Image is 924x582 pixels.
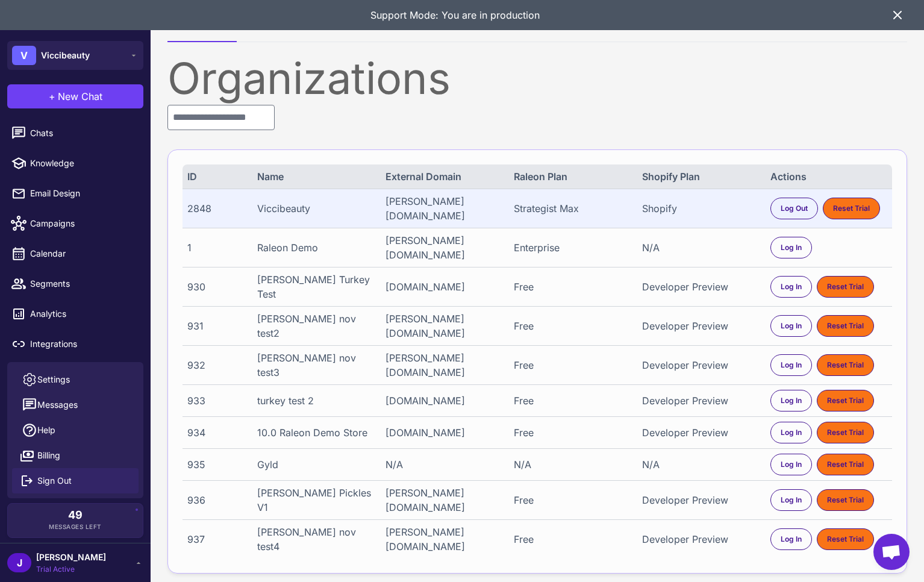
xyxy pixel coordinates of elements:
span: Log In [781,534,802,545]
div: J [7,553,31,572]
div: Free [514,493,631,507]
span: Messages [37,398,78,411]
div: Shopify [642,201,759,216]
div: Open chat [873,534,910,570]
div: Developer Preview [642,532,759,546]
div: [DOMAIN_NAME] [386,393,502,408]
span: [PERSON_NAME] [36,551,106,564]
div: 930 [187,280,246,294]
div: Raleon Plan [514,169,631,184]
span: Email Design [30,187,136,200]
span: Log In [781,242,802,253]
div: Actions [770,169,887,184]
span: Integrations [30,337,136,351]
span: Reset Trial [827,459,864,470]
span: Segments [30,277,136,290]
div: [DOMAIN_NAME] [386,280,502,294]
div: Developer Preview [642,493,759,507]
span: Reset Trial [827,534,864,545]
a: Knowledge [5,151,146,176]
div: 1 [187,240,246,255]
div: [PERSON_NAME] Turkey Test [257,272,374,301]
div: [PERSON_NAME] nov test2 [257,311,374,340]
div: N/A [642,240,759,255]
button: VViccibeauty [7,41,143,70]
div: 10.0 Raleon Demo Store [257,425,374,440]
div: [PERSON_NAME][DOMAIN_NAME] [386,486,502,515]
div: Developer Preview [642,280,759,294]
div: [PERSON_NAME] nov test4 [257,525,374,554]
div: Free [514,358,631,372]
span: Reset Trial [827,395,864,406]
span: Calendar [30,247,136,260]
a: Campaigns [5,211,146,236]
span: Messages Left [49,522,102,531]
button: Messages [12,392,139,418]
span: Log In [781,281,802,292]
div: N/A [642,457,759,472]
div: Organizations [167,57,907,100]
div: External Domain [386,169,502,184]
a: Segments [5,271,146,296]
div: Developer Preview [642,319,759,333]
span: New Chat [58,89,102,104]
div: turkey test 2 [257,393,374,408]
span: Log In [781,459,802,470]
div: Developer Preview [642,425,759,440]
span: Log In [781,321,802,331]
span: 49 [68,510,83,521]
div: Free [514,532,631,546]
span: Analytics [30,307,136,321]
div: [DOMAIN_NAME] [386,425,502,440]
span: Help [37,424,55,437]
span: Knowledge [30,157,136,170]
a: Help [12,418,139,443]
span: Reset Trial [827,321,864,331]
a: Chats [5,120,146,146]
span: Log In [781,395,802,406]
div: Viccibeauty [257,201,374,216]
span: Settings [37,373,70,386]
span: Log In [781,427,802,438]
div: [PERSON_NAME][DOMAIN_NAME] [386,233,502,262]
span: Log In [781,360,802,371]
a: Email Design [5,181,146,206]
button: Sign Out [12,468,139,493]
span: Sign Out [37,474,72,487]
span: Reset Trial [827,495,864,505]
div: [PERSON_NAME][DOMAIN_NAME] [386,525,502,554]
span: Log Out [781,203,808,214]
span: Log In [781,495,802,505]
div: Free [514,319,631,333]
div: Free [514,425,631,440]
div: 2848 [187,201,246,216]
div: N/A [386,457,502,472]
div: V [12,46,36,65]
div: [PERSON_NAME][DOMAIN_NAME] [386,351,502,380]
button: +New Chat [7,84,143,108]
div: 937 [187,532,246,546]
span: Billing [37,449,60,462]
a: Analytics [5,301,146,327]
div: 933 [187,393,246,408]
div: Enterprise [514,240,631,255]
span: Trial Active [36,564,106,575]
span: Reset Trial [827,281,864,292]
div: Shopify Plan [642,169,759,184]
div: [PERSON_NAME][DOMAIN_NAME] [386,194,502,223]
div: 936 [187,493,246,507]
a: Integrations [5,331,146,357]
div: Developer Preview [642,358,759,372]
div: [PERSON_NAME][DOMAIN_NAME] [386,311,502,340]
span: Chats [30,127,136,140]
div: ID [187,169,246,184]
div: 934 [187,425,246,440]
div: Name [257,169,374,184]
div: Gyld [257,457,374,472]
span: Reset Trial [827,360,864,371]
div: 931 [187,319,246,333]
div: Developer Preview [642,393,759,408]
div: Strategist Max [514,201,631,216]
div: [PERSON_NAME] Pickles V1 [257,486,374,515]
a: Calendar [5,241,146,266]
